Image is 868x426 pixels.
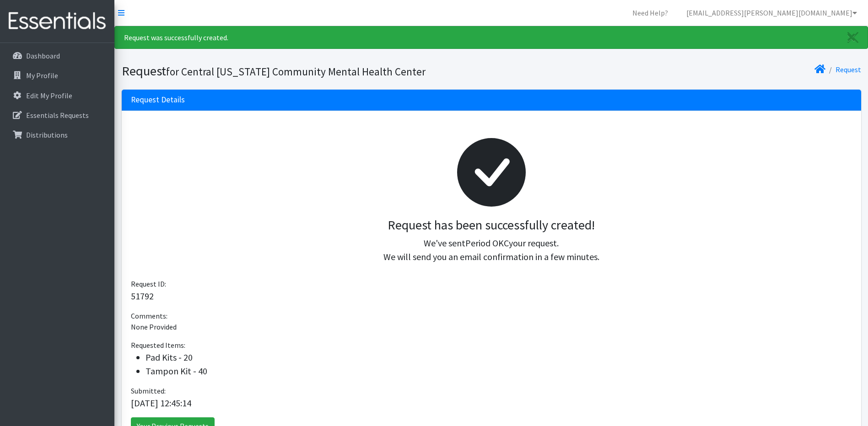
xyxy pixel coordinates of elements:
[131,341,185,350] span: Requested Items:
[131,289,852,303] p: 51792
[138,218,845,233] h3: Request has been successfully created!
[26,111,89,120] p: Essentials Requests
[26,51,60,60] p: Dashboard
[4,126,111,144] a: Distributions
[131,95,185,105] h3: Request Details
[26,71,58,80] p: My Profile
[138,236,845,264] p: We've sent your request. We will send you an email confirmation in a few minutes.
[131,279,166,288] span: Request ID:
[166,65,426,78] small: for Central [US_STATE] Community Mental Health Center
[26,91,72,100] p: Edit My Profile
[838,27,868,48] a: Close
[146,364,852,378] li: Tampon Kit - 40
[4,106,111,124] a: Essentials Requests
[146,351,852,364] li: Pad Kits - 20
[114,26,868,49] div: Request was successfully created.
[4,47,111,65] a: Dashboard
[4,66,111,85] a: My Profile
[625,4,675,22] a: Need Help?
[4,86,111,105] a: Edit My Profile
[4,6,111,37] img: HumanEssentials
[131,322,177,331] span: None Provided
[122,63,488,79] h1: Request
[26,130,68,139] p: Distributions
[836,65,861,74] a: Request
[131,396,852,410] p: [DATE] 12:45:14
[131,311,167,320] span: Comments:
[465,237,509,249] span: Period OKC
[131,386,166,395] span: Submitted:
[679,4,864,22] a: [EMAIL_ADDRESS][PERSON_NAME][DOMAIN_NAME]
